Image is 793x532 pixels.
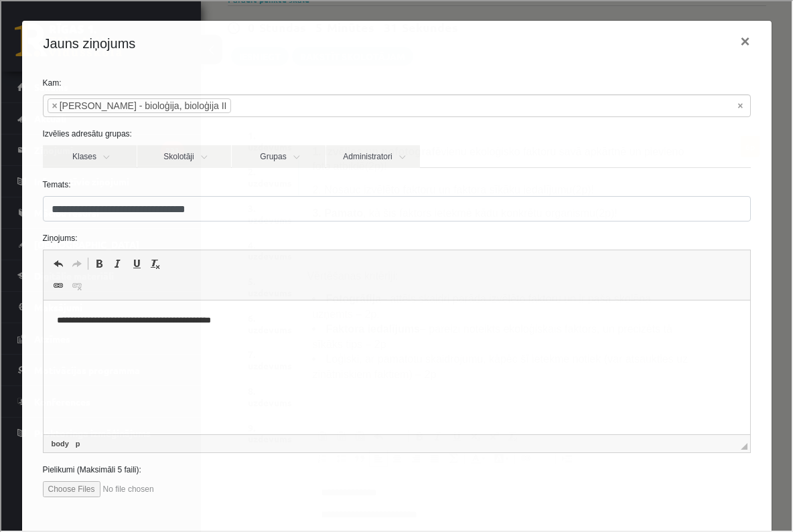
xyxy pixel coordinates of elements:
[736,98,741,111] span: Noņemt visus vienumus
[72,436,82,448] a: p element
[88,254,107,271] a: Bold (⌘+B)
[46,97,230,112] li: Elza Saulīte - bioloģija, bioloģija II
[107,254,126,271] a: Italic (⌘+I)
[13,13,438,175] body: Rich Text Editor, wiswyg-editor-user-answer-47433934902460
[31,177,760,189] label: Temats:
[145,254,163,271] a: Remove Format
[325,144,419,167] a: Administratori
[31,76,760,88] label: Kam:
[31,231,760,243] label: Ziņojums:
[48,276,66,293] a: Link (⌘+K)
[31,462,760,474] label: Pielikumi (Maksimāli 5 faili):
[42,299,749,433] iframe: Rich Text Editor, wiswyg-editor-47433845806380-1760458740-399
[51,98,56,111] span: ×
[48,254,66,271] a: Undo (⌘+Z)
[728,21,759,59] button: ×
[66,276,85,293] a: Unlink
[126,254,145,271] a: Underline (⌘+U)
[31,126,760,139] label: Izvēlies adresātu grupas:
[66,254,85,271] a: Redo (⌘+Y)
[136,144,230,167] a: Skolotāji
[42,32,135,52] h4: Jauns ziņojums
[42,144,135,167] a: Klases
[48,436,70,448] a: body element
[739,442,746,448] span: Drag to resize
[230,144,324,167] a: Grupas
